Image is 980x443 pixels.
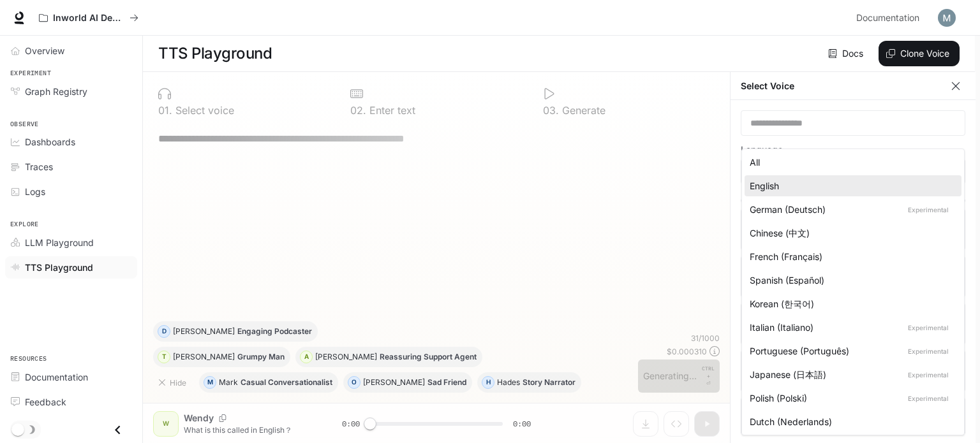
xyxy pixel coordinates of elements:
p: Experimental [905,345,951,357]
p: Experimental [905,322,951,333]
p: Experimental [905,369,951,381]
div: Korean (한국어) [750,297,951,310]
div: Polish (Polski) [750,391,951,405]
div: English [750,179,951,192]
div: French (Français) [750,250,951,263]
div: Portuguese (Português) [750,344,951,358]
div: Spanish (Español) [750,273,951,287]
p: Experimental [905,204,951,215]
div: Chinese (中文) [750,226,951,240]
div: Dutch (Nederlands) [750,415,951,428]
p: Experimental [905,393,951,404]
div: All [750,156,951,169]
div: German (Deutsch) [750,203,951,216]
div: Japanese (日本語) [750,368,951,381]
div: Italian (Italiano) [750,321,951,334]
